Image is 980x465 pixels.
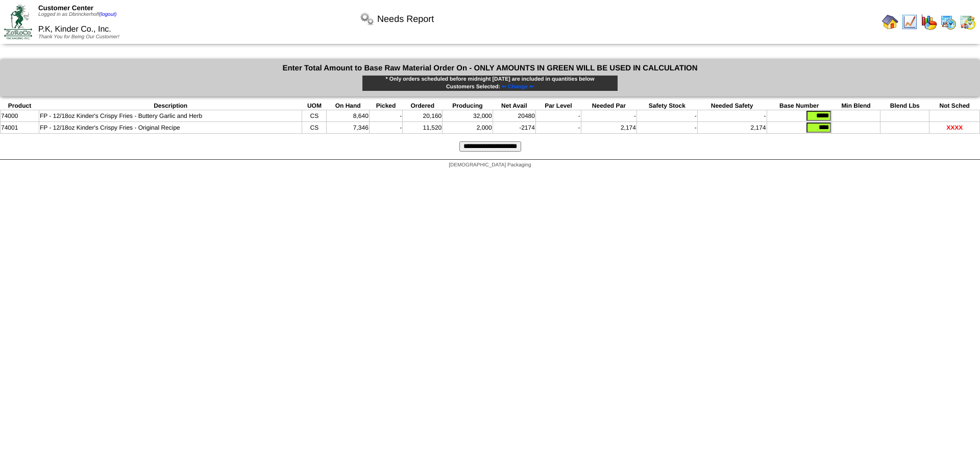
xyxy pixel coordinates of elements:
[901,14,918,30] img: line_graph.gif
[535,102,581,110] th: Par Level
[443,110,493,122] td: 32,000
[39,102,302,110] th: Description
[697,110,767,122] td: -
[449,162,531,168] span: [DEMOGRAPHIC_DATA] Packaging
[1,110,39,122] td: 74000
[38,12,116,17] span: Logged in as Dbrinckerhoff
[1,102,39,110] th: Product
[302,110,327,122] td: CS
[403,122,443,134] td: 11,520
[443,122,493,134] td: 2,000
[359,11,375,27] img: workflow.png
[493,122,535,134] td: -2174
[831,102,880,110] th: Min Blend
[581,110,636,122] td: -
[535,122,581,134] td: -
[369,102,402,110] th: Picked
[327,110,369,122] td: 8,640
[302,102,327,110] th: UOM
[921,14,937,30] img: graph.gif
[636,122,697,134] td: -
[403,102,443,110] th: Ordered
[39,110,302,122] td: FP - 12/18oz Kinder's Crispy Fries - Buttery Garlic and Herb
[882,14,898,30] img: home.gif
[369,122,402,134] td: -
[443,102,493,110] th: Producing
[767,102,831,110] th: Base Number
[502,84,534,90] span: ⇐ Change ⇐
[581,122,636,134] td: 2,174
[880,102,929,110] th: Blend Lbs
[99,12,116,17] a: (logout)
[327,102,369,110] th: On Hand
[940,14,957,30] img: calendarprod.gif
[39,122,302,134] td: FP - 12/18oz Kinder's Crispy Fries - Original Recipe
[581,102,636,110] th: Needed Par
[493,110,535,122] td: 20480
[636,110,697,122] td: -
[960,14,976,30] img: calendarinout.gif
[929,122,980,134] td: XXXX
[377,14,434,25] span: Needs Report
[1,122,39,134] td: 74001
[327,122,369,134] td: 7,346
[697,122,767,134] td: 2,174
[929,102,980,110] th: Not Sched
[4,5,32,39] img: ZoRoCo_Logo(Green%26Foil)%20jpg.webp
[38,25,111,34] span: P.K, Kinder Co., Inc.
[403,110,443,122] td: 20,160
[636,102,697,110] th: Safety Stock
[38,4,93,12] span: Customer Center
[535,110,581,122] td: -
[369,110,402,122] td: -
[500,84,534,90] a: ⇐ Change ⇐
[362,75,618,91] div: * Only orders scheduled before midnight [DATE] are included in quantities below Customers Selected:
[302,122,327,134] td: CS
[38,34,119,40] span: Thank You for Being Our Customer!
[697,102,767,110] th: Needed Safety
[493,102,535,110] th: Net Avail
